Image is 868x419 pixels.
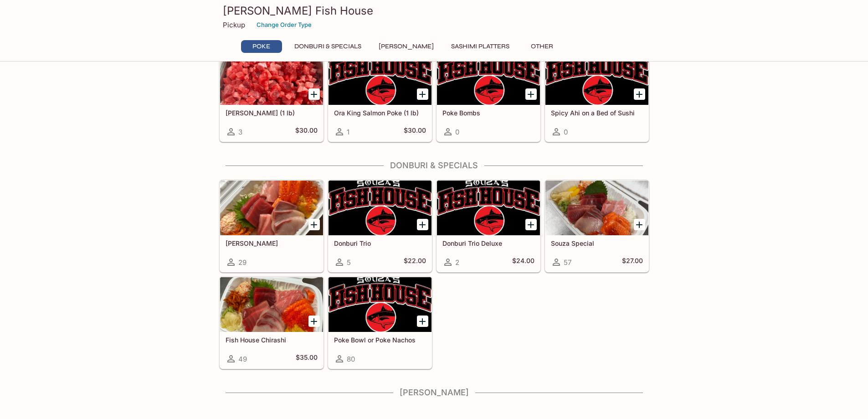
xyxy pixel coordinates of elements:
h4: Donburi & Specials [219,160,649,171]
h5: $35.00 [296,353,318,364]
button: Add Poke Bombs [525,88,537,100]
span: 57 [564,258,571,267]
h5: $30.00 [404,126,426,137]
h5: [PERSON_NAME] [226,239,318,247]
button: Add Donburi Trio Deluxe [525,219,537,230]
a: Ora King Salmon Poke (1 lb)1$30.00 [328,50,432,142]
div: Ahi Poke (1 lb) [220,50,323,105]
h5: $22.00 [404,257,426,268]
div: Souza Special [545,181,648,235]
a: [PERSON_NAME]29 [220,180,324,272]
div: Poke Bowl or Poke Nachos [329,277,431,332]
h5: $30.00 [295,126,318,137]
h4: [PERSON_NAME] [219,388,649,398]
h3: [PERSON_NAME] Fish House [223,4,646,18]
div: Donburi Trio Deluxe [437,181,540,235]
a: Spicy Ahi on a Bed of Sushi0 [545,50,649,142]
button: Change Order Type [252,18,316,32]
span: 80 [347,355,355,363]
button: Add Spicy Ahi on a Bed of Sushi [634,88,645,100]
span: 0 [564,128,568,136]
div: Donburi Trio [329,181,431,235]
div: Poke Bombs [437,50,540,105]
h5: Souza Special [551,239,643,247]
h5: $24.00 [512,257,534,268]
span: 3 [238,128,242,136]
button: Add Ahi Poke (1 lb) [308,88,320,100]
div: Ora King Salmon Poke (1 lb) [329,50,431,105]
a: Fish House Chirashi49$35.00 [220,277,324,369]
a: Donburi Trio Deluxe2$24.00 [437,180,540,272]
span: 2 [455,258,459,267]
a: Poke Bowl or Poke Nachos80 [328,277,432,369]
span: 1 [347,128,349,136]
button: Add Poke Bowl or Poke Nachos [417,316,428,327]
a: Donburi Trio5$22.00 [328,180,432,272]
span: 49 [238,355,247,363]
h5: Poke Bowl or Poke Nachos [334,336,426,344]
h5: $27.00 [622,257,643,268]
h5: Ora King Salmon Poke (1 lb) [334,109,426,117]
a: Poke Bombs0 [437,50,540,142]
div: Sashimi Donburis [220,181,323,235]
button: Poke [241,40,282,53]
h5: Donburi Trio [334,239,426,247]
a: [PERSON_NAME] (1 lb)3$30.00 [220,50,324,142]
div: Spicy Ahi on a Bed of Sushi [545,50,648,105]
h5: Poke Bombs [442,109,534,117]
button: Donburi & Specials [289,40,366,53]
button: Add Fish House Chirashi [308,316,320,327]
button: [PERSON_NAME] [374,40,439,53]
h5: Fish House Chirashi [226,336,318,344]
button: Add Ora King Salmon Poke (1 lb) [417,88,428,100]
div: Fish House Chirashi [220,277,323,332]
button: Add Sashimi Donburis [308,219,320,230]
button: Add Souza Special [634,219,645,230]
a: Souza Special57$27.00 [545,180,649,272]
button: Add Donburi Trio [417,219,428,230]
h5: [PERSON_NAME] (1 lb) [226,109,318,117]
h5: Donburi Trio Deluxe [442,239,534,247]
span: 0 [455,128,459,136]
span: 5 [347,258,351,267]
button: Other [522,40,563,53]
span: 29 [238,258,247,267]
button: Sashimi Platters [446,40,514,53]
p: Pickup [223,21,245,29]
h5: Spicy Ahi on a Bed of Sushi [551,109,643,117]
